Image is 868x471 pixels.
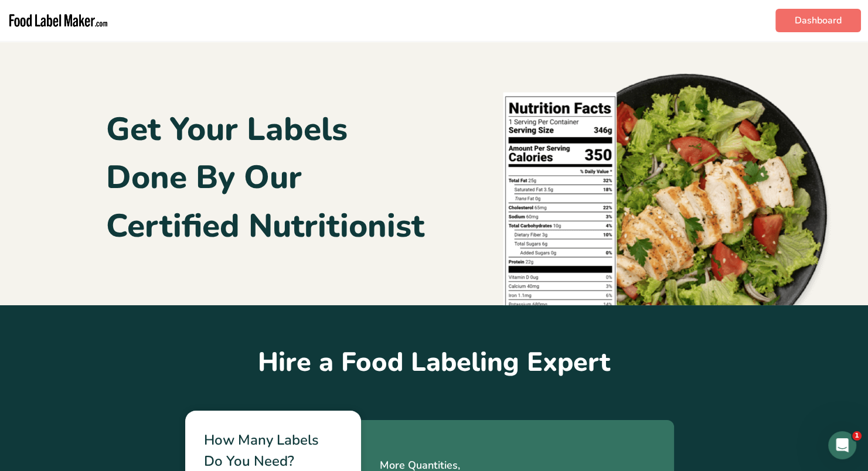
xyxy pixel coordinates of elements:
img: Food Label Maker [7,5,110,36]
h1: Get Your Labels Done By Our Certified Nutritionist [106,105,424,251]
span: 1 [852,431,862,441]
img: header-img.b4fd922.png [486,50,838,305]
iframe: Intercom live chat [828,431,856,459]
a: Dashboard [775,9,861,32]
